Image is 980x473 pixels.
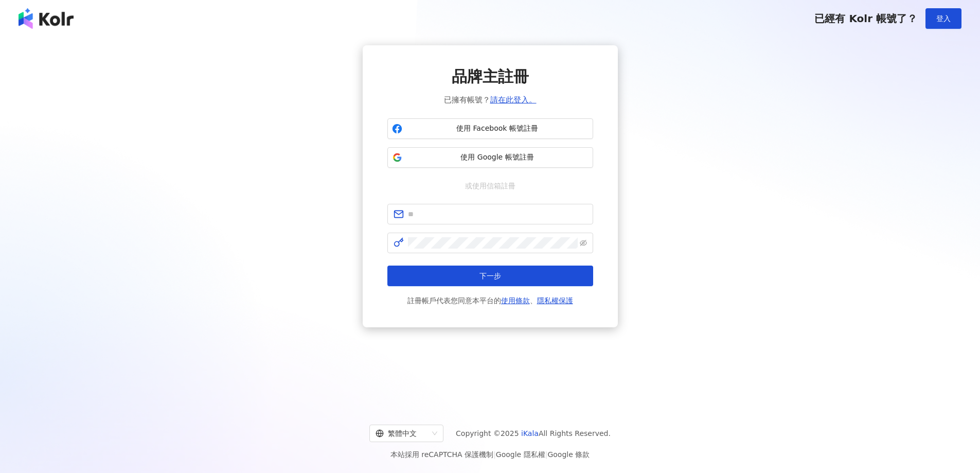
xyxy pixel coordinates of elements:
img: logo [19,8,74,29]
button: 下一步 [387,266,593,286]
span: 本站採用 reCAPTCHA 保護機制 [390,448,590,461]
a: 請在此登入。 [490,95,537,104]
span: eye-invisible [580,239,587,247]
a: Google 條款 [547,450,590,459]
a: Google 隱私權 [496,450,545,459]
span: 已擁有帳號？ [444,94,537,106]
span: 使用 Facebook 帳號註冊 [406,124,589,134]
button: 登入 [925,8,961,29]
span: 或使用信箱註冊 [458,180,523,191]
span: Copyright © 2025 All Rights Reserved. [456,427,611,440]
div: 繁體中文 [376,425,428,442]
span: 下一步 [479,272,501,280]
span: 已經有 Kolr 帳號了？ [814,12,917,25]
span: 登入 [936,14,951,23]
span: 註冊帳戶代表您同意本平台的 、 [407,294,573,307]
a: 使用條款 [501,296,530,305]
span: 使用 Google 帳號註冊 [406,152,589,163]
button: 使用 Google 帳號註冊 [387,147,593,168]
span: | [493,450,496,459]
button: 使用 Facebook 帳號註冊 [387,118,593,139]
span: | [545,450,548,459]
a: 隱私權保護 [537,296,573,305]
span: 品牌主註冊 [452,66,529,87]
a: iKala [521,429,539,437]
